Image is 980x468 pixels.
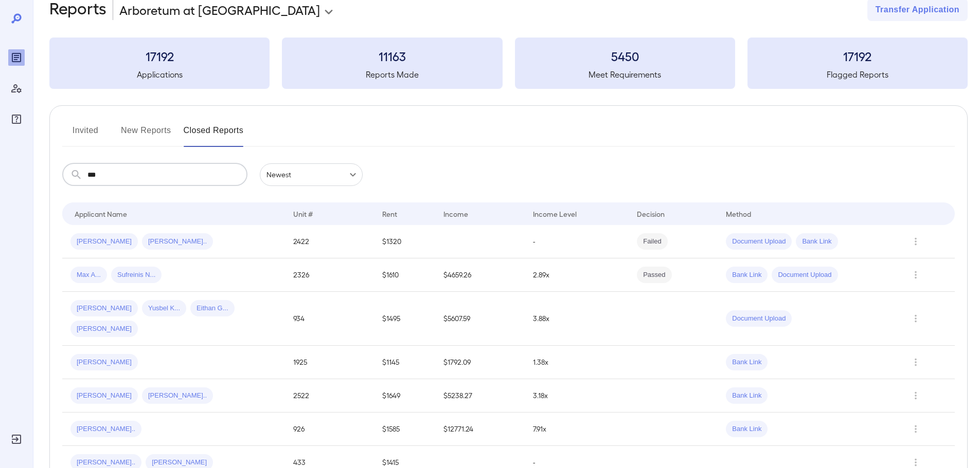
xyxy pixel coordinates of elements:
[525,292,629,346] td: 3.88x
[8,80,25,97] div: Manage Users
[907,421,924,437] button: Row Actions
[119,2,320,18] p: Arboretum at [GEOGRAPHIC_DATA]
[285,292,374,346] td: 934
[142,304,186,313] span: Yusbel K...
[70,424,141,434] span: [PERSON_NAME]..
[282,48,502,64] h3: 11163
[8,431,25,447] div: Log Out
[285,379,374,413] td: 2522
[285,225,374,258] td: 2422
[70,391,138,401] span: [PERSON_NAME]
[142,391,213,401] span: [PERSON_NAME]..
[435,413,524,446] td: $12771.24
[525,413,629,446] td: 7.91x
[907,387,924,404] button: Row Actions
[525,379,629,413] td: 3.18x
[907,267,924,283] button: Row Actions
[70,458,141,467] span: [PERSON_NAME]..
[121,122,171,147] button: New Reports
[8,49,25,66] div: Reports
[443,208,468,220] div: Income
[726,208,751,220] div: Method
[70,304,138,313] span: [PERSON_NAME]
[435,292,524,346] td: $5607.59
[75,208,127,220] div: Applicant Name
[142,237,213,247] span: [PERSON_NAME]..
[8,111,25,127] div: FAQ
[747,68,968,81] h5: Flagged Reports
[637,237,667,247] span: Failed
[726,314,792,324] span: Document Upload
[435,346,524,379] td: $1792.09
[374,379,435,413] td: $1649
[70,324,138,334] span: [PERSON_NAME]
[285,413,374,446] td: 926
[49,68,270,81] h5: Applications
[726,237,792,247] span: Document Upload
[907,310,924,327] button: Row Actions
[747,48,968,64] h3: 17192
[49,38,968,89] summary: 17192Applications11163Reports Made5450Meet Requirements17192Flagged Reports
[282,68,502,81] h5: Reports Made
[374,225,435,258] td: $1320
[525,225,629,258] td: -
[374,258,435,292] td: $1610
[285,346,374,379] td: 1925
[184,122,244,147] button: Closed Reports
[907,233,924,250] button: Row Actions
[796,237,838,247] span: Bank Link
[70,358,138,367] span: [PERSON_NAME]
[190,304,234,313] span: Eithan G...
[907,354,924,370] button: Row Actions
[533,208,577,220] div: Income Level
[70,237,138,247] span: [PERSON_NAME]
[146,458,213,467] span: [PERSON_NAME]
[374,292,435,346] td: $1495
[382,208,399,220] div: Rent
[374,413,435,446] td: $1585
[525,346,629,379] td: 1.38x
[726,270,768,280] span: Bank Link
[374,346,435,379] td: $1145
[435,379,524,413] td: $5238.27
[637,208,665,220] div: Decision
[772,270,838,280] span: Document Upload
[515,68,735,81] h5: Meet Requirements
[285,258,374,292] td: 2326
[637,270,671,280] span: Passed
[435,258,524,292] td: $4659.26
[70,270,107,280] span: Max A...
[260,163,363,186] div: Newest
[111,270,162,280] span: Sufreinis N...
[49,48,270,64] h3: 17192
[726,424,768,434] span: Bank Link
[293,208,313,220] div: Unit #
[726,391,768,401] span: Bank Link
[62,122,109,147] button: Invited
[726,358,768,367] span: Bank Link
[515,48,735,64] h3: 5450
[525,258,629,292] td: 2.89x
